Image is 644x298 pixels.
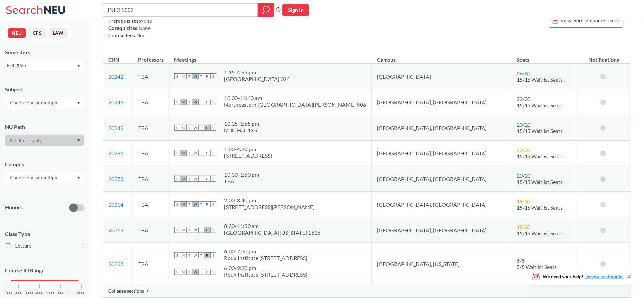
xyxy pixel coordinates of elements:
[224,223,321,229] div: 8:30 - 11:50 am
[224,229,321,236] div: [GEOGRAPHIC_DATA][US_STATE] 1515
[198,227,204,233] span: T
[174,125,180,131] span: S
[180,176,186,182] span: M
[5,161,84,168] div: Campus
[224,255,308,261] div: Roux Institute [STREET_ADDRESS]
[186,176,192,182] span: T
[108,227,123,233] a: 20315
[224,127,259,134] div: Mills Hall 135
[133,50,169,64] th: Professors
[180,201,186,207] span: M
[136,32,148,38] span: None
[372,217,511,243] td: [GEOGRAPHIC_DATA], [GEOGRAPHIC_DATA]
[224,178,259,185] div: TBA
[224,76,290,82] div: [GEOGRAPHIC_DATA] 024
[5,267,84,274] p: Course ID Range
[224,271,308,278] div: Roux Institute [STREET_ADDRESS]
[511,50,578,64] th: Seats
[372,141,511,166] td: [GEOGRAPHIC_DATA], [GEOGRAPHIC_DATA]
[186,252,192,258] span: T
[108,150,123,156] a: 20286
[174,150,180,156] span: S
[372,192,511,217] td: [GEOGRAPHIC_DATA], [GEOGRAPHIC_DATA]
[192,269,198,275] span: W
[372,50,511,64] th: Campus
[186,150,192,156] span: T
[186,227,192,233] span: T
[180,125,186,131] span: M
[372,115,511,141] td: [GEOGRAPHIC_DATA], [GEOGRAPHIC_DATA]
[517,128,563,134] span: 15/15 Waitlist Seats
[204,176,210,182] span: F
[204,125,210,131] span: F
[133,243,169,285] td: TBA
[77,65,80,67] svg: Dropdown arrow
[192,227,198,233] span: W
[180,269,186,275] span: M
[180,99,186,105] span: M
[578,50,630,64] th: Notifications
[517,224,531,230] span: 18 / 30
[108,261,123,267] a: 20238
[224,95,366,101] div: 10:00 - 11:40 am
[224,204,315,210] div: [STREET_ADDRESS][PERSON_NAME]
[133,115,169,141] td: TBA
[5,135,84,146] div: Dropdown arrow
[192,73,198,79] span: W
[517,121,531,128] span: 20 / 20
[210,73,216,79] span: S
[180,73,186,79] span: M
[210,269,216,275] span: S
[133,192,169,217] td: TBA
[224,101,366,108] div: Northeastern [GEOGRAPHIC_DATA][PERSON_NAME] 906
[29,28,46,38] button: CPS
[5,172,84,183] div: Dropdown arrow
[108,125,123,131] a: 20243
[186,99,192,105] span: T
[210,150,216,156] span: S
[204,150,210,156] span: F
[133,217,169,243] td: TBA
[6,242,84,250] label: Lecture
[517,153,563,159] span: 15/15 Waitlist Seats
[5,204,23,211] p: Honors
[517,147,531,153] span: 20 / 30
[198,252,204,258] span: T
[108,73,123,80] a: 20242
[543,274,624,279] span: We need your help!
[5,49,84,56] div: Semesters
[108,56,119,63] div: CRN
[133,166,169,192] td: TBA
[204,269,210,275] span: F
[224,197,315,204] div: 2:00 - 3:40 pm
[210,227,216,233] span: S
[77,139,80,142] svg: Dropdown arrow
[517,76,563,83] span: 15/15 Waitlist Seats
[517,230,563,236] span: 15/15 Waitlist Seats
[5,97,84,108] div: Dropdown arrow
[14,291,22,295] span: 2000
[517,198,531,204] span: 19 / 30
[282,4,309,16] button: Sign In
[107,4,253,16] input: Class, professor, course number, "phrase"
[192,252,198,258] span: W
[192,125,198,131] span: W
[180,252,186,258] span: M
[224,171,259,178] div: 10:30 - 1:50 pm
[174,227,180,233] span: S
[224,69,290,76] div: 1:35 - 4:55 pm
[210,176,216,182] span: S
[192,201,198,207] span: W
[77,102,80,104] svg: Dropdown arrow
[174,252,180,258] span: S
[210,99,216,105] span: S
[77,177,80,179] svg: Dropdown arrow
[7,99,63,107] input: Choose one or multiple
[174,176,180,182] span: S
[108,10,152,39] div: NUPaths: Prerequisites: Corequisites: Course fees:
[224,152,272,159] div: [STREET_ADDRESS]
[517,204,563,211] span: 15/15 Waitlist Seats
[25,291,33,295] span: 3000
[46,291,54,295] span: 5000
[198,150,204,156] span: T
